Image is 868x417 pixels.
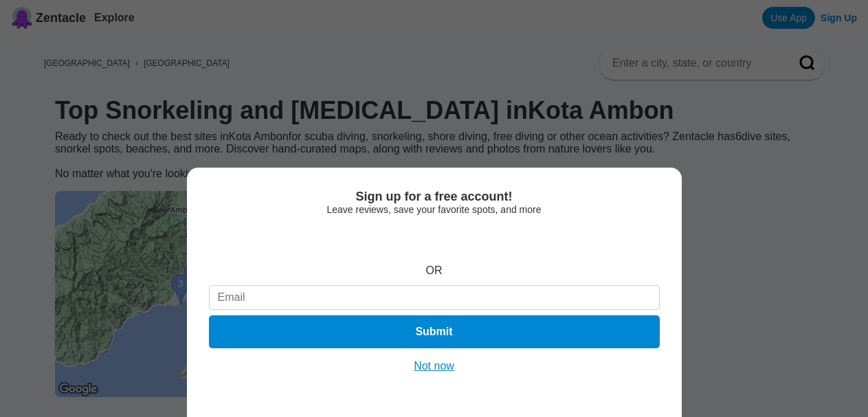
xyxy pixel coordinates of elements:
[410,359,458,373] button: Not now
[209,204,660,215] div: Leave reviews, save your favorite spots, and more
[209,285,660,310] input: Email
[209,190,660,204] div: Sign up for a free account!
[209,315,660,348] button: Submit
[426,264,443,277] div: OR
